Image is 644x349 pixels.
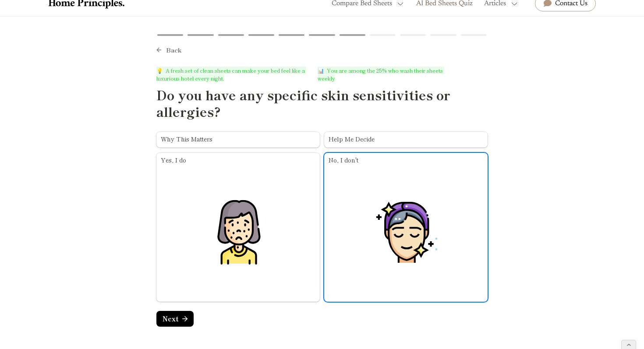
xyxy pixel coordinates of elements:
[153,30,491,335] iframe: Perfect Sheets Wizard!
[165,37,291,52] span: You are among the 25% who wash their sheets weekly
[10,286,25,292] span: Next
[4,57,335,90] h1: Do you have any specific skin sensitivities or allergies?
[165,37,291,52] span: 📊
[4,281,41,297] button: Next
